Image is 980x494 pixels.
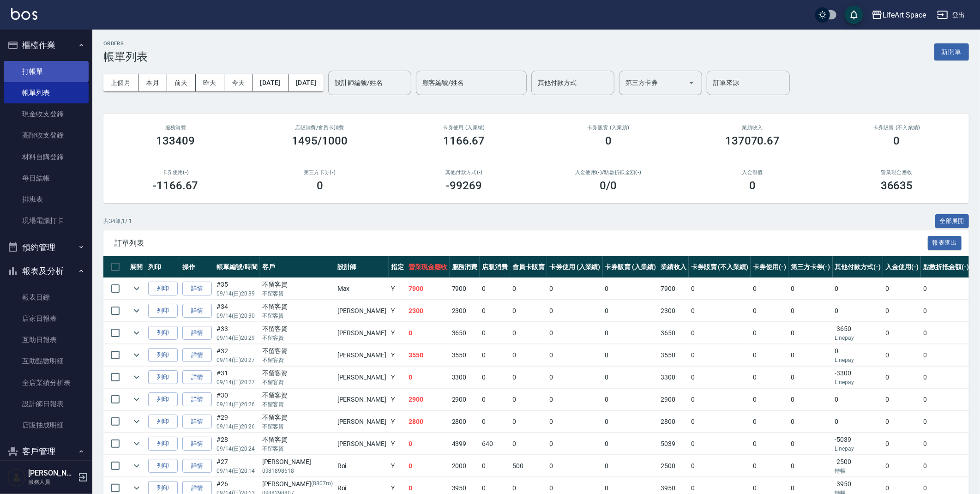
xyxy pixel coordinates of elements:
[689,344,751,366] td: 0
[480,367,510,388] td: 0
[883,433,921,455] td: 0
[216,334,258,342] p: 09/14 (日) 20:29
[510,344,547,366] td: 0
[510,433,547,455] td: 0
[114,125,237,131] h3: 服務消費
[335,344,389,366] td: [PERSON_NAME]
[883,455,921,477] td: 0
[262,467,333,475] p: 0981898618
[751,322,788,344] td: 0
[450,256,480,278] th: 服務消費
[788,278,833,300] td: 0
[450,367,480,388] td: 3300
[689,367,751,388] td: 0
[196,74,224,91] button: 昨天
[603,256,659,278] th: 卡券販賣 (入業績)
[689,300,751,322] td: 0
[547,455,603,477] td: 0
[921,256,972,278] th: 點數折抵金額(-)
[4,372,89,393] a: 全店業績分析表
[547,411,603,433] td: 0
[921,300,972,322] td: 0
[262,457,333,467] div: [PERSON_NAME]
[4,350,89,372] a: 互助點數明細
[921,322,972,344] td: 0
[167,74,196,91] button: 前天
[182,348,212,362] a: 詳情
[547,367,603,388] td: 0
[389,322,406,344] td: Y
[262,356,333,364] p: 不留客資
[406,322,450,344] td: 0
[684,75,699,90] button: Open
[114,239,928,248] span: 訂單列表
[262,391,333,400] div: 不留客資
[262,378,333,386] p: 不留客資
[788,300,833,322] td: 0
[547,256,603,278] th: 卡券使用 (入業績)
[788,389,833,410] td: 0
[214,389,260,410] td: #30
[4,168,89,189] a: 每日結帳
[214,455,260,477] td: #27
[883,411,921,433] td: 0
[450,389,480,410] td: 2900
[751,433,788,455] td: 0
[658,344,689,366] td: 3550
[216,445,258,453] p: 09/14 (日) 20:24
[127,256,146,278] th: 展開
[406,455,450,477] td: 0
[335,278,389,300] td: Max
[836,125,958,131] h2: 卡券販賣 (不入業績)
[130,326,144,340] button: expand row
[658,433,689,455] td: 5039
[788,433,833,455] td: 0
[182,282,212,296] a: 詳情
[180,256,214,278] th: 操作
[725,134,780,147] h3: 137070.67
[547,125,670,131] h2: 卡券販賣 (入業績)
[253,74,288,91] button: [DATE]
[335,256,389,278] th: 設計師
[114,169,237,175] h2: 卡券使用(-)
[547,169,670,175] h2: 入金使用(-) /點數折抵金額(-)
[934,47,969,56] a: 新開單
[510,322,547,344] td: 0
[389,455,406,477] td: Y
[751,278,788,300] td: 0
[182,437,212,451] a: 詳情
[835,378,881,386] p: Linepay
[262,422,333,431] p: 不留客資
[689,455,751,477] td: 0
[835,467,881,475] p: 轉帳
[658,411,689,433] td: 2800
[406,300,450,322] td: 2300
[836,169,958,175] h2: 營業現金應收
[406,278,450,300] td: 7900
[214,411,260,433] td: #29
[934,43,969,60] button: 新開單
[833,278,884,300] td: 0
[28,469,75,478] h5: [PERSON_NAME]
[406,389,450,410] td: 2900
[883,300,921,322] td: 0
[216,289,258,298] p: 09/14 (日) 20:39
[751,411,788,433] td: 0
[450,344,480,366] td: 3550
[480,411,510,433] td: 0
[182,392,212,407] a: 詳情
[928,236,962,250] button: 報表匯出
[389,300,406,322] td: Y
[130,437,144,451] button: expand row
[689,322,751,344] td: 0
[833,300,884,322] td: 0
[450,322,480,344] td: 3650
[214,367,260,388] td: #31
[510,256,547,278] th: 會員卡販賣
[833,367,884,388] td: -3300
[262,334,333,342] p: 不留客資
[289,74,324,91] button: [DATE]
[389,367,406,388] td: Y
[130,415,144,428] button: expand row
[4,146,89,168] a: 材料自購登錄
